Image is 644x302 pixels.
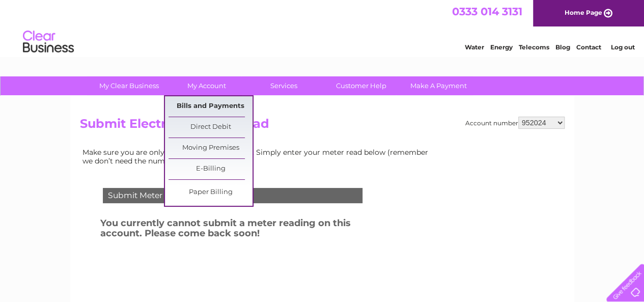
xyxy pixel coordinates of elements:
[80,146,436,167] td: Make sure you are only paying for what you use. Simply enter your meter read below (remember we d...
[169,96,253,117] a: Bills and Payments
[164,76,248,95] a: My Account
[22,26,74,58] img: logo.png
[555,43,570,51] a: Blog
[610,43,634,51] a: Log out
[465,43,484,51] a: Water
[519,43,549,51] a: Telecoms
[169,159,253,179] a: E-Billing
[169,182,253,203] a: Paper Billing
[80,117,565,136] h2: Submit Electricity Meter Read
[169,117,253,138] a: Direct Debit
[452,5,522,18] a: 0333 014 3131
[82,6,563,49] div: Clear Business is a trading name of Verastar Limited (registered in [GEOGRAPHIC_DATA] No. 3667643...
[465,117,565,129] div: Account number
[169,138,253,158] a: Moving Premises
[103,188,362,203] div: Submit Meter Read
[397,76,481,95] a: Make A Payment
[319,76,403,95] a: Customer Help
[242,76,326,95] a: Services
[100,216,389,244] h3: You currently cannot submit a meter reading on this account. Please come back soon!
[576,43,601,51] a: Contact
[87,76,171,95] a: My Clear Business
[490,43,513,51] a: Energy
